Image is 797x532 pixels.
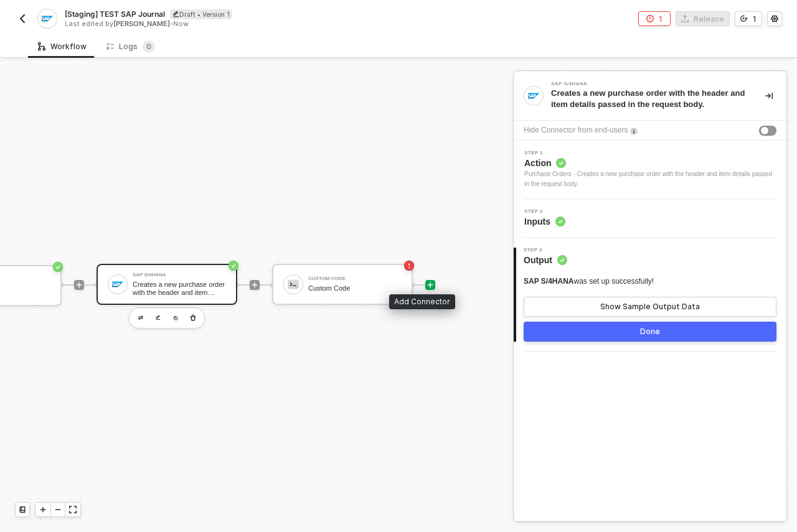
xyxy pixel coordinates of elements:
[765,92,773,100] span: icon-collapse-right
[65,19,397,29] div: Last edited by - Now
[75,281,83,289] span: icon-play
[646,15,654,22] span: icon-error-page
[38,42,87,52] div: Workflow
[524,209,565,214] span: Step 2
[39,506,47,513] span: icon-play
[753,14,757,24] div: 1
[524,277,573,286] span: SAP S/4HANA
[524,248,567,253] span: Step 3
[156,315,161,320] img: edit-cred
[740,15,748,22] span: icon-versioning
[106,40,155,53] div: Logs
[168,310,183,325] button: copy-block
[133,273,226,278] div: SAP S/4HANA
[771,15,778,22] span: icon-settings
[640,327,660,337] div: Done
[308,276,402,281] div: Custom Code
[170,9,232,19] div: Draft • Version 1
[524,322,776,342] button: Done
[524,169,776,189] div: Purchase Orders - Creates a new purchase order with the header and item details passed in the req...
[112,279,123,290] img: icon
[524,151,776,156] span: Step 1
[514,248,786,342] div: Step 3Output SAP S/4HANAwas set up successfully!Show Sample Output DataDone
[676,11,730,26] button: Release
[173,315,178,320] img: copy-block
[630,128,638,135] img: icon-info
[524,124,628,136] div: Hide Connector from end-users
[15,11,30,26] button: back
[524,215,565,228] span: Inputs
[404,261,414,271] span: icon-error-page
[427,281,434,289] span: icon-play
[17,14,27,24] img: back
[524,297,776,317] button: Show Sample Output Data
[735,11,762,26] button: 1
[528,90,539,101] img: integration-icon
[524,276,654,287] div: was set up successfully!
[524,157,776,169] span: Action
[251,281,258,289] span: icon-play
[389,294,455,309] div: Add Connector
[138,315,143,320] img: edit-cred
[133,310,148,325] button: edit-cred
[600,302,700,312] div: Show Sample Output Data
[514,151,786,189] div: Step 1Action Purchase Orders - Creates a new purchase order with the header and item details pass...
[54,506,62,513] span: icon-minus
[53,262,63,272] span: icon-success-page
[514,209,786,228] div: Step 2Inputs
[172,11,179,17] span: icon-edit
[151,310,166,325] button: edit-cred
[659,14,663,24] div: 1
[638,11,671,26] button: 1
[524,254,567,266] span: Output
[551,82,738,86] div: SAP S/4HANA
[113,19,170,28] span: [PERSON_NAME]
[69,506,77,513] span: icon-expand
[288,279,299,290] img: icon
[133,281,226,296] div: Creates a new purchase order with the header and item details passed in the request body.
[229,261,238,271] span: icon-success-page
[42,13,52,24] img: integration-icon
[65,9,165,19] span: [Staging] TEST SAP Journal
[308,284,402,292] div: Custom Code
[143,40,155,53] sup: 0
[551,88,745,110] div: Creates a new purchase order with the header and item details passed in the request body.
